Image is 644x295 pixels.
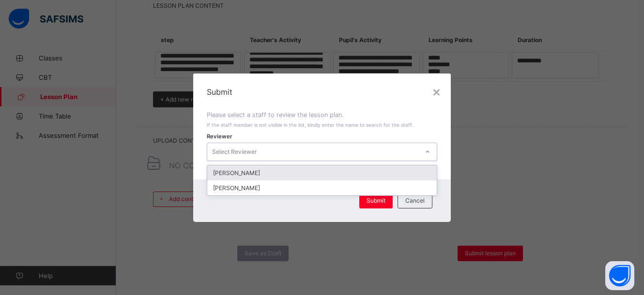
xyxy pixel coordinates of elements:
span: Submit [367,197,385,204]
div: [PERSON_NAME] [207,165,437,180]
span: Cancel [405,197,425,204]
span: Please select a staff to review the lesson plan. [207,111,344,118]
div: [PERSON_NAME] [207,180,437,195]
span: If the staff member is not visible in the list, kindly enter the name to search for the staff. [207,122,413,128]
span: Reviewer [207,133,232,140]
div: Select Reviewer [212,143,257,161]
button: Open asap [605,261,634,290]
span: Submit [207,87,437,97]
div: × [432,83,441,100]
